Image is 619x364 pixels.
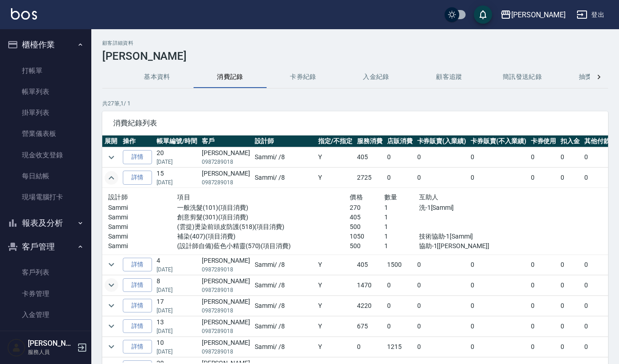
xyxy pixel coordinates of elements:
[558,296,582,316] td: 0
[385,275,415,295] td: 0
[4,145,88,166] a: 現金收支登錄
[415,255,469,275] td: 0
[384,213,419,222] p: 1
[350,241,384,251] p: 500
[108,222,177,232] p: Sammi
[199,337,252,357] td: [PERSON_NAME]
[4,60,88,81] a: 打帳單
[468,275,529,295] td: 0
[355,275,385,295] td: 1470
[102,135,121,147] th: 展開
[105,258,118,271] button: expand row
[316,275,355,295] td: Y
[108,203,177,213] p: Sammi
[529,135,559,147] th: 卡券使用
[385,316,415,336] td: 0
[177,193,190,201] span: 項目
[154,316,199,336] td: 13
[199,275,252,295] td: [PERSON_NAME]
[355,147,385,167] td: 405
[28,348,74,356] p: 服務人員
[4,262,88,283] a: 客戶列表
[413,66,486,88] button: 顧客追蹤
[419,193,439,201] span: 互助人
[154,296,199,316] td: 17
[384,193,398,201] span: 數量
[468,337,529,357] td: 0
[199,296,252,316] td: [PERSON_NAME]
[202,348,250,356] p: 0987289018
[316,316,355,336] td: Y
[529,296,559,316] td: 0
[102,50,608,62] h3: [PERSON_NAME]
[419,203,523,213] p: 洗-1[Sammi]
[558,147,582,167] td: 0
[385,168,415,188] td: 0
[252,296,316,316] td: Sammi / /8
[108,241,177,251] p: Sammi
[123,171,152,185] a: 詳情
[4,187,88,208] a: 現場電腦打卡
[252,337,316,357] td: Sammi / /8
[123,319,152,333] a: 詳情
[123,278,152,292] a: 詳情
[529,337,559,357] td: 0
[105,278,118,292] button: expand row
[486,66,559,88] button: 簡訊發送紀錄
[468,296,529,316] td: 0
[252,135,316,147] th: 設計師
[350,203,384,213] p: 270
[419,232,523,241] p: 技術協助-1[Sammi]
[415,337,469,357] td: 0
[154,255,199,275] td: 4
[415,135,469,147] th: 卡券販賣(入業績)
[4,123,88,144] a: 營業儀表板
[105,151,118,164] button: expand row
[4,283,88,304] a: 卡券管理
[121,66,194,88] button: 基本資料
[199,316,252,336] td: [PERSON_NAME]
[177,232,350,241] p: 補染(407)(項目消費)
[355,168,385,188] td: 2725
[4,304,88,325] a: 入金管理
[157,286,197,294] p: [DATE]
[123,299,152,313] a: 詳情
[558,275,582,295] td: 0
[511,9,566,21] div: [PERSON_NAME]
[7,338,26,357] img: Person
[384,232,419,241] p: 1
[385,255,415,275] td: 1500
[28,339,74,348] h5: [PERSON_NAME]
[154,337,199,357] td: 10
[497,5,569,24] button: [PERSON_NAME]
[4,33,88,57] button: 櫃檯作業
[558,316,582,336] td: 0
[123,258,152,272] a: 詳情
[154,168,199,188] td: 15
[157,178,197,187] p: [DATE]
[468,147,529,167] td: 0
[199,135,252,147] th: 客戶
[355,316,385,336] td: 675
[177,222,350,232] p: (雲提)燙染前頭皮防護(518)(項目消費)
[415,296,469,316] td: 0
[385,337,415,357] td: 1215
[350,193,363,201] span: 價格
[350,213,384,222] p: 405
[468,255,529,275] td: 0
[468,135,529,147] th: 卡券販賣(不入業績)
[385,147,415,167] td: 0
[202,265,250,274] p: 0987289018
[194,66,267,88] button: 消費記錄
[123,340,152,354] a: 詳情
[355,337,385,357] td: 0
[573,6,608,23] button: 登出
[202,178,250,187] p: 0987289018
[340,66,413,88] button: 入金紀錄
[102,40,608,46] h2: 顧客詳細資料
[252,147,316,167] td: Sammi / /8
[252,316,316,336] td: Sammi / /8
[529,147,559,167] td: 0
[202,286,250,294] p: 0987289018
[252,168,316,188] td: Sammi / /8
